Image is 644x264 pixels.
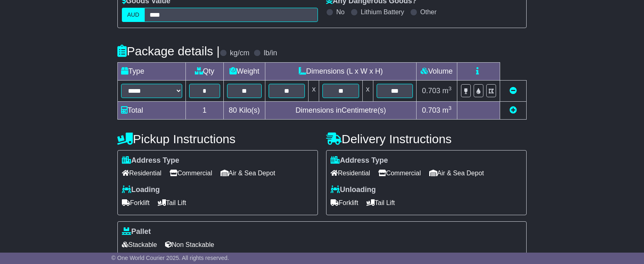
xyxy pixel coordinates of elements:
[429,167,484,179] span: Air & Sea Depot
[265,101,417,119] td: Dimensions in Centimetre(s)
[264,49,277,58] label: lb/in
[326,132,527,146] h4: Delivery Instructions
[165,238,214,251] span: Non Stackable
[361,8,404,16] label: Lithium Battery
[223,62,265,80] td: Weight
[331,156,388,165] label: Address Type
[336,8,344,16] label: No
[122,227,151,236] label: Pallet
[509,87,517,95] a: Remove this item
[122,196,150,209] span: Forklift
[118,101,186,119] td: Total
[309,80,319,101] td: x
[170,167,212,179] span: Commercial
[420,8,437,16] label: Other
[416,62,457,80] td: Volume
[331,196,358,209] span: Forklift
[378,167,421,179] span: Commercial
[111,255,229,261] span: © One World Courier 2025. All rights reserved.
[442,87,452,95] span: m
[117,44,220,58] h4: Package details |
[422,106,440,114] span: 0.703
[509,106,517,114] a: Add new item
[223,101,265,119] td: Kilo(s)
[448,85,452,92] sup: 3
[117,132,318,146] h4: Pickup Instructions
[422,87,440,95] span: 0.703
[122,185,160,194] label: Loading
[186,101,224,119] td: 1
[122,8,145,22] label: AUD
[122,238,157,251] span: Stackable
[448,105,452,111] sup: 3
[221,167,276,179] span: Air & Sea Depot
[331,185,376,194] label: Unloading
[122,167,161,179] span: Residential
[265,62,417,80] td: Dimensions (L x W x H)
[230,49,249,58] label: kg/cm
[366,196,395,209] span: Tail Lift
[118,62,186,80] td: Type
[186,62,224,80] td: Qty
[229,106,237,114] span: 80
[331,167,370,179] span: Residential
[442,106,452,114] span: m
[158,196,186,209] span: Tail Lift
[122,156,179,165] label: Address Type
[362,80,373,101] td: x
